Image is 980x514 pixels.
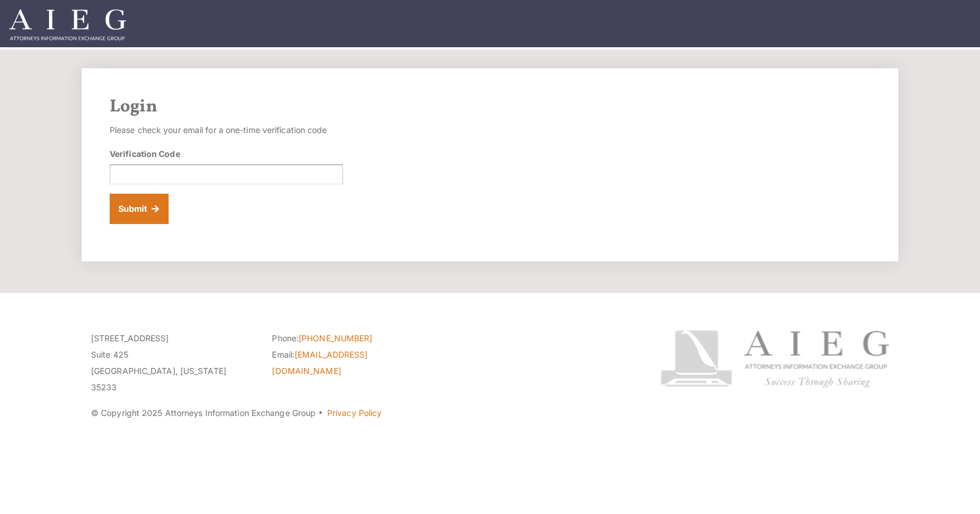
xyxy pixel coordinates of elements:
a: [EMAIL_ADDRESS][DOMAIN_NAME] [272,349,367,376]
p: [STREET_ADDRESS] Suite 425 [GEOGRAPHIC_DATA], [US_STATE] 35233 [91,330,254,396]
img: Attorneys Information Exchange Group [9,9,126,40]
a: Privacy Policy [327,408,381,418]
h2: Login [110,96,870,117]
button: Submit [110,194,169,224]
p: Please check your email for a one-time verification code [110,122,343,138]
img: Attorneys Information Exchange Group logo [660,330,889,388]
span: · [318,412,323,418]
li: Email: [272,347,435,379]
a: [PHONE_NUMBER] [299,333,372,343]
p: © Copyright 2025 Attorneys Information Exchange Group [91,405,617,421]
li: Phone: [272,330,435,347]
label: Verification Code [110,148,180,160]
